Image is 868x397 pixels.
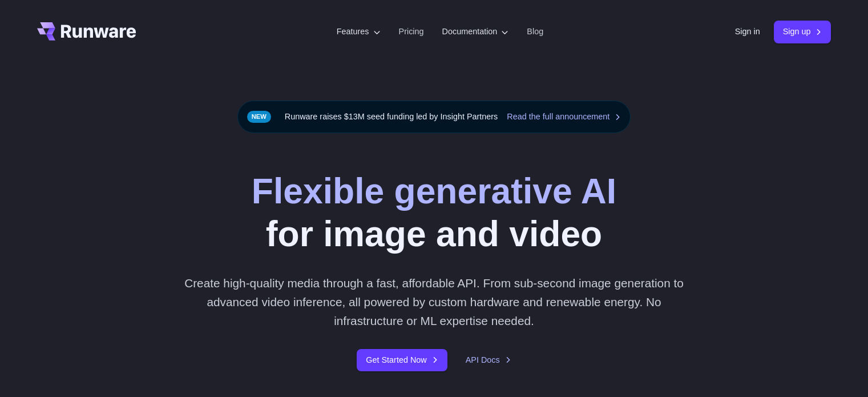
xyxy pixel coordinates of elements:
[527,25,543,38] a: Blog
[774,21,831,43] a: Sign up
[37,22,136,41] a: Go to /
[252,171,616,211] strong: Flexible generative AI
[337,25,381,38] label: Features
[237,101,631,133] div: Runware raises $13M seed funding led by Insight Partners
[735,25,760,38] a: Sign in
[442,25,509,38] label: Documentation
[357,349,447,371] a: Get Started Now
[252,170,616,255] h1: for image and video
[399,25,424,38] a: Pricing
[180,274,688,331] p: Create high-quality media through a fast, affordable API. From sub-second image generation to adv...
[466,354,511,367] a: API Docs
[507,110,621,123] a: Read the full announcement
